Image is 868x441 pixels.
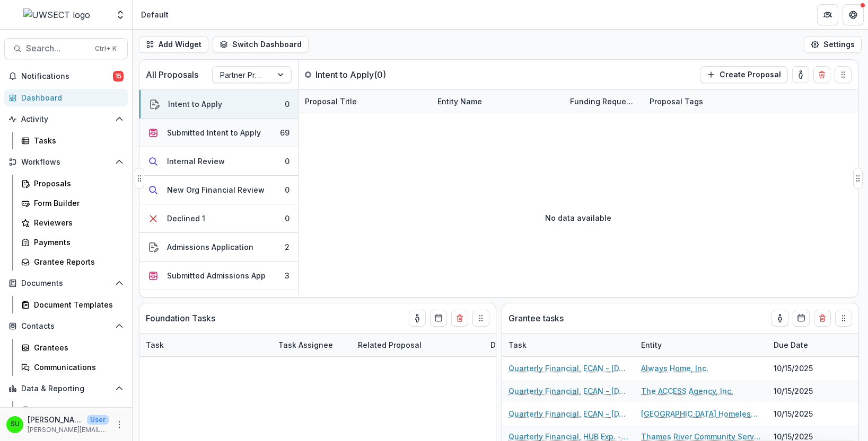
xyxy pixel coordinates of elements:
div: Related Proposal [352,339,428,350]
div: Due Date [484,334,564,356]
button: Delete card [451,310,468,327]
span: Search... [26,43,89,53]
div: Entity [635,334,767,356]
button: New Org Financial Review0 [139,176,298,204]
nav: breadcrumb [137,7,173,22]
img: UWSECT logo [23,8,90,21]
a: Grantee Reports [17,253,128,271]
a: Quarterly Financial, ECAN - [DATE]-[DATE] [508,385,628,397]
button: Open Documents [4,275,128,292]
div: Due Date [767,334,847,356]
div: Dashboard [34,404,119,416]
div: Related Proposal [352,334,484,356]
div: Grantee Reports [34,256,119,267]
button: Intent to Apply0 [139,90,298,119]
button: Calendar [430,310,447,327]
button: Open Workflows [4,154,128,170]
button: Drag [472,310,489,327]
div: Scott Umbel [11,421,20,428]
div: Task [502,334,635,356]
div: 10/15/2025 [767,357,847,380]
button: Drag [135,168,144,189]
div: Proposal Tags [643,90,776,113]
a: Reviewers [17,214,128,231]
button: Internal Review0 [139,147,298,176]
div: Ctrl + K [93,43,119,55]
div: 0 [285,98,290,110]
button: Settings [804,36,862,53]
div: Payments [34,237,119,248]
div: Reviewers [34,217,119,228]
button: Declined 10 [139,204,298,233]
div: Communications [34,362,119,373]
button: toggle-assigned-to-me [409,310,426,327]
p: Intent to Apply ( 0 ) [315,68,395,81]
p: [PERSON_NAME][EMAIL_ADDRESS][PERSON_NAME][DOMAIN_NAME] [28,425,109,435]
button: Search... [4,38,128,59]
div: 0 [285,156,290,167]
button: Drag [853,168,863,189]
button: Get Help [843,4,864,25]
div: Task [139,334,272,356]
div: Document Templates [34,299,119,310]
div: Proposals [34,178,119,189]
button: toggle-assigned-to-me [771,310,788,327]
div: 10/15/2025 [767,402,847,425]
button: Submitted Admissions App3 [139,262,298,290]
span: Activity [21,115,111,124]
div: Internal Review [167,156,225,167]
a: Dashboard [4,89,128,106]
div: Proposal Title [299,90,431,113]
a: [GEOGRAPHIC_DATA] Homeless Hospitality Center [641,408,761,419]
div: Entity Name [431,96,488,107]
button: Switch Dashboard [213,36,309,53]
a: Dashboard [17,401,128,419]
div: Dashboard [21,92,119,103]
a: Form Builder [17,194,128,212]
button: Submitted Intent to Apply69 [139,119,298,147]
button: Add Widget [139,36,208,53]
div: Entity Name [431,90,564,113]
button: Calendar [793,310,810,327]
div: 69 [280,127,290,138]
div: Task [502,339,533,350]
a: Proposals [17,175,128,192]
div: Declined 1 [167,213,205,224]
span: Workflows [21,158,111,167]
button: Delete card [813,66,830,83]
span: Contacts [21,322,111,331]
div: Due Date [767,339,814,350]
span: 15 [113,71,124,82]
a: Tasks [17,132,128,149]
p: No data available [545,212,611,223]
button: Open entity switcher [113,4,128,25]
button: Delete card [814,310,831,327]
div: Submitted Admissions App [167,270,266,281]
span: Data & Reporting [21,384,111,393]
div: Intent to Apply [168,98,222,110]
div: 10/15/2025 [767,380,847,402]
button: Drag [835,310,852,327]
p: Foundation Tasks [146,312,215,325]
div: Task Assignee [272,334,352,356]
button: More [113,418,126,431]
button: Create Proposal [700,66,788,83]
div: New Org Financial Review [167,184,265,195]
div: Default [141,9,169,20]
div: 0 [285,184,290,195]
div: Proposal Tags [643,96,709,107]
a: The ACCESS Agency, Inc. [641,385,733,397]
button: Drag [835,66,852,83]
div: Funding Requested [564,90,643,113]
a: Communications [17,358,128,376]
div: Due Date [484,339,531,350]
a: Payments [17,233,128,251]
p: [PERSON_NAME] [28,414,83,425]
div: Task Assignee [272,339,339,350]
span: Documents [21,279,111,288]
